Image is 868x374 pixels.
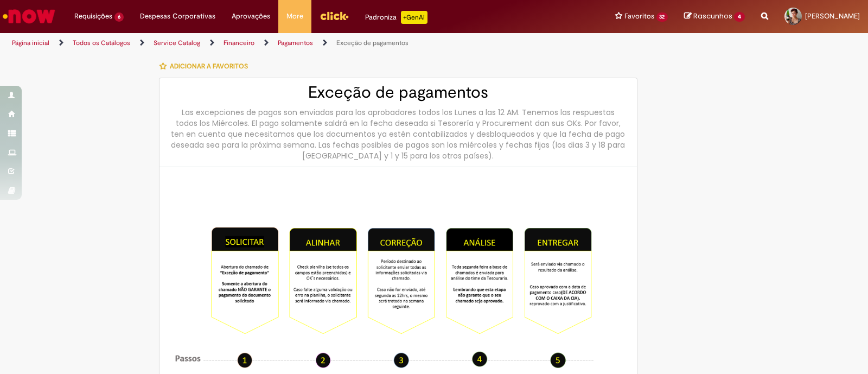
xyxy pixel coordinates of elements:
p: +GenAi [401,11,427,24]
span: [PERSON_NAME] [805,11,860,21]
a: Rascunhos [684,11,745,22]
span: Aprovações [232,11,270,22]
a: Service Catalog [154,39,200,47]
a: Pagamentos [278,39,313,47]
span: Adicionar a Favoritos [170,62,248,71]
h2: Exceção de pagamentos [170,84,626,102]
span: 32 [656,12,668,22]
span: More [286,11,303,22]
a: Exceção de pagamentos [336,39,409,47]
button: Adicionar a Favoritos [159,55,254,78]
img: ServiceNow [1,5,57,27]
span: Despesas Corporativas [140,11,215,22]
a: Página inicial [12,39,49,47]
div: Padroniza [365,11,427,24]
a: Financeiro [224,39,254,47]
div: Las excepciones de pagos son enviadas para los aprobadores todos los Lunes a las 12 AM. Tenemos l... [170,107,626,161]
span: 6 [114,12,124,22]
ul: Trilhas de página [8,33,571,53]
a: Todos os Catálogos [73,39,130,47]
img: click_logo_yellow_360x200.png [320,8,349,24]
span: Favoritos [624,11,654,22]
span: Rascunhos [693,11,732,21]
span: Requisições [74,11,112,22]
span: 4 [734,12,745,22]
